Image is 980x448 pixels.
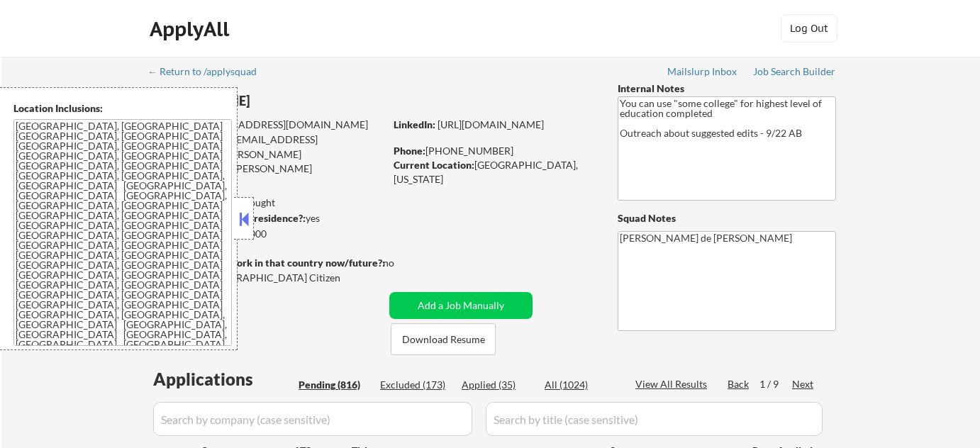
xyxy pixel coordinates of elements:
a: Job Search Builder [753,66,836,80]
div: Internal Notes [618,82,836,96]
input: Search by company (case sensitive) [153,402,472,436]
strong: Will need Visa to work in that country now/future?: [149,257,385,269]
div: [EMAIL_ADDRESS][DOMAIN_NAME] [150,133,384,160]
button: Download Resume [391,323,496,355]
a: Mailslurp Inbox [667,66,738,80]
div: Pending (816) [299,378,369,392]
div: Mailslurp Inbox [667,67,738,77]
div: View All Results [635,377,711,391]
div: 30 sent / 200 bought [148,196,384,210]
div: no [383,256,423,270]
a: ← Return to /applysquad [147,66,270,80]
strong: LinkedIn: [394,118,435,130]
div: Location Inclusions: [13,101,232,116]
div: Back [728,377,750,391]
div: Next [792,377,815,391]
a: [URL][DOMAIN_NAME] [438,118,544,130]
div: [GEOGRAPHIC_DATA], [US_STATE] [394,158,594,186]
div: Applied (35) [462,378,533,392]
div: All (1024) [545,378,616,392]
div: Job Search Builder [753,67,836,77]
div: [PHONE_NUMBER] [394,144,594,158]
strong: Current Location: [394,159,474,171]
div: Excluded (173) [380,378,451,392]
strong: Phone: [394,145,425,157]
div: [PERSON_NAME][EMAIL_ADDRESS][PERSON_NAME][DOMAIN_NAME] [149,147,384,189]
div: [PERSON_NAME] [149,92,440,110]
div: $100,000 [148,227,384,241]
div: ApplyAll [150,17,233,41]
input: Search by title (case sensitive) [486,402,823,436]
button: Log Out [781,14,837,43]
div: Applications [153,371,294,388]
div: [EMAIL_ADDRESS][DOMAIN_NAME] [150,118,384,132]
div: Yes, I am a [DEMOGRAPHIC_DATA] Citizen [149,271,389,285]
div: ← Return to /applysquad [147,67,270,77]
div: yes [148,211,380,225]
button: Add a Job Manually [389,292,533,319]
div: 1 / 9 [759,377,792,391]
div: Squad Notes [618,211,836,225]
